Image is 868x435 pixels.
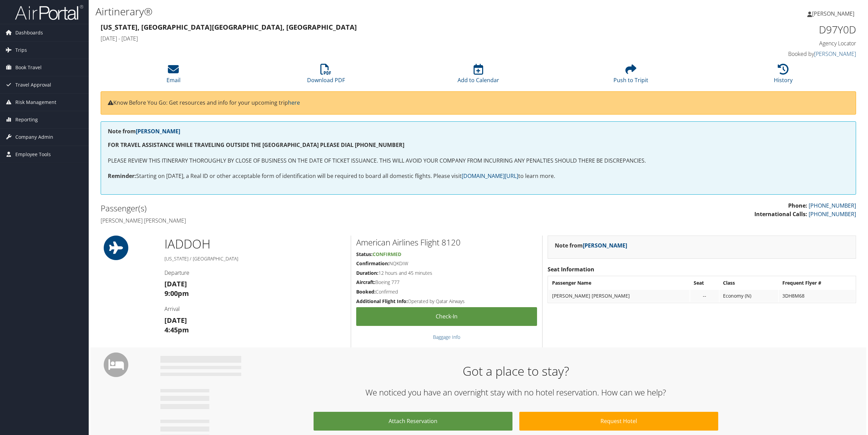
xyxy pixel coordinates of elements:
[754,210,807,218] strong: International Calls:
[675,22,856,37] h1: D97Y0D
[15,76,51,93] span: Travel Approval
[136,127,180,135] a: [PERSON_NAME]
[356,237,537,248] h2: American Airlines Flight 8120
[15,24,43,41] span: Dashboards
[108,156,849,165] p: PLEASE REVIEW THIS ITINERARY THOROUGHLY BY CLOSE OF BUSINESS ON THE DATE OF TICKET ISSUANCE. THIS...
[356,279,537,286] h5: Boeing 777
[690,277,719,289] th: Seat
[356,251,373,257] strong: Status:
[549,290,690,302] td: [PERSON_NAME] [PERSON_NAME]
[164,305,346,313] h4: Arrival
[356,260,389,267] strong: Confirmation:
[720,290,778,302] td: Economy (N)
[15,146,51,163] span: Employee Tools
[814,50,856,58] a: [PERSON_NAME]
[694,293,715,299] div: --
[164,325,189,334] strong: 4:45pm
[779,290,855,302] td: 3DH8M68
[307,67,345,84] a: Download PDF
[809,202,856,209] a: [PHONE_NUMBER]
[15,4,83,20] img: airportal-logo.png
[519,412,718,431] a: Request Hotel
[15,59,42,76] span: Book Travel
[720,277,778,289] th: Class
[549,277,690,289] th: Passenger Name
[812,10,854,17] span: [PERSON_NAME]
[101,35,665,42] h4: [DATE] - [DATE]
[675,50,856,58] h4: Booked by
[164,255,346,262] h5: [US_STATE] / [GEOGRAPHIC_DATA]
[807,3,861,24] a: [PERSON_NAME]
[101,202,473,214] h2: Passenger(s)
[314,412,512,431] a: Attach Reservation
[356,270,537,276] h5: 12 hours and 45 minutes
[675,40,856,47] h4: Agency Locator
[164,316,187,325] strong: [DATE]
[167,67,180,84] a: Email
[583,242,627,249] a: [PERSON_NAME]
[165,387,867,398] h2: We noticed you have an overnight stay with no hotel reservation. How can we help?
[356,279,375,285] strong: Aircraft:
[108,172,136,180] strong: Reminder:
[288,99,300,106] a: here
[555,242,627,249] strong: Note from
[462,172,518,180] a: [DOMAIN_NAME][URL]
[458,67,499,84] a: Add to Calendar
[101,22,357,32] strong: [US_STATE], [GEOGRAPHIC_DATA] [GEOGRAPHIC_DATA], [GEOGRAPHIC_DATA]
[96,4,606,19] h1: Airtinerary®
[164,269,346,276] h4: Departure
[164,236,346,253] h1: IAD DOH
[164,289,189,298] strong: 9:00pm
[165,363,867,380] h1: Got a place to stay?
[356,307,537,326] a: Check-in
[433,334,460,340] a: Baggage Info
[164,279,187,288] strong: [DATE]
[108,99,849,107] p: Know Before You Go: Get resources and info for your upcoming trip
[356,298,408,304] strong: Additional Flight Info:
[613,67,648,84] a: Push to Tripit
[356,288,376,295] strong: Booked:
[15,129,53,146] span: Company Admin
[356,260,537,267] h5: NQKDIW
[15,94,56,111] span: Risk Management
[548,266,594,273] strong: Seat Information
[108,127,180,135] strong: Note from
[774,67,793,84] a: History
[356,288,537,295] h5: Confirmed
[373,251,401,257] span: Confirmed
[356,270,378,276] strong: Duration:
[108,141,404,149] strong: FOR TRAVEL ASSISTANCE WHILE TRAVELING OUTSIDE THE [GEOGRAPHIC_DATA] PLEASE DIAL [PHONE_NUMBER]
[15,111,38,128] span: Reporting
[779,277,855,289] th: Frequent Flyer #
[809,210,856,218] a: [PHONE_NUMBER]
[15,42,27,59] span: Trips
[356,298,537,305] h5: Operated by Qatar Airways
[108,172,849,181] p: Starting on [DATE], a Real ID or other acceptable form of identification will be required to boar...
[788,202,807,209] strong: Phone:
[101,217,473,224] h4: [PERSON_NAME] [PERSON_NAME]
